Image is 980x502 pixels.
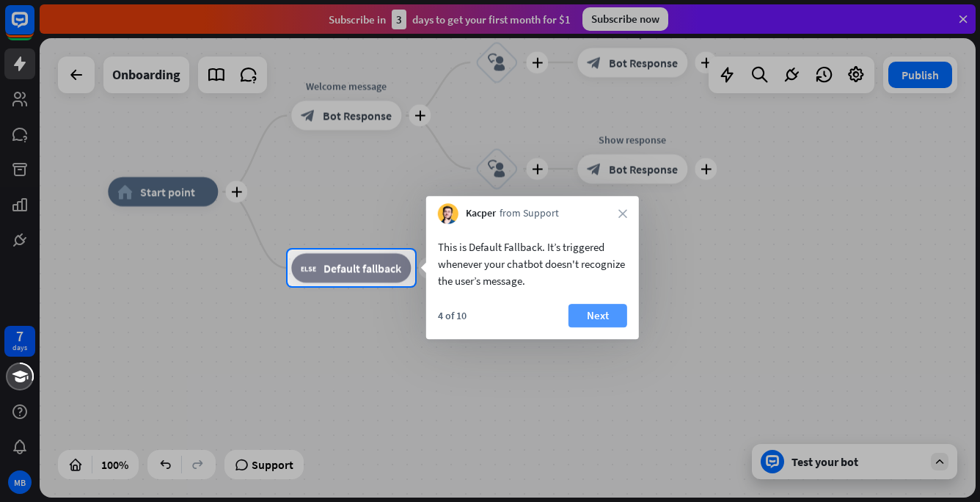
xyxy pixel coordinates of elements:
span: from Support [500,206,559,221]
i: close [618,209,627,218]
div: 4 of 10 [438,309,467,322]
i: block_fallback [301,261,316,275]
div: This is Default Fallback. It’s triggered whenever your chatbot doesn't recognize the user’s message. [438,239,627,289]
span: Default fallback [323,261,401,275]
button: Next [568,304,627,327]
button: Open LiveChat chat widget [12,6,56,50]
span: Kacper [466,206,496,221]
